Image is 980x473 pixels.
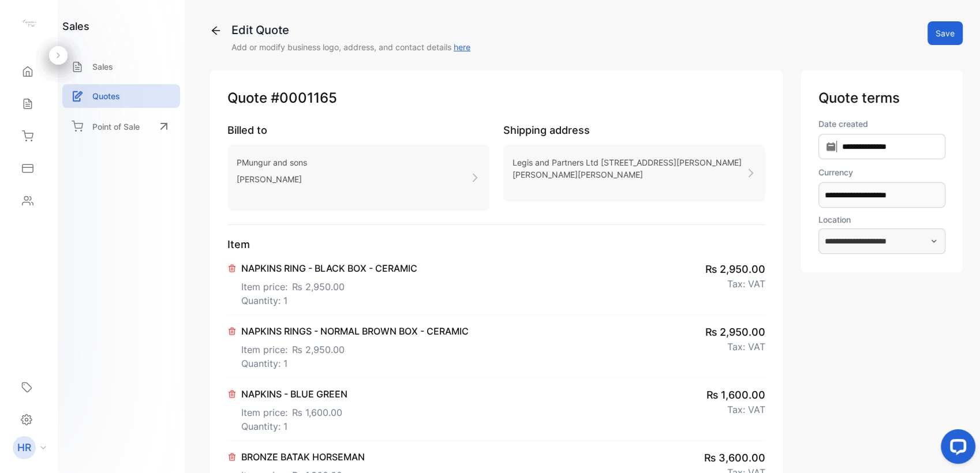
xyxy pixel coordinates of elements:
p: Legis and Partners Ltd [STREET_ADDRESS][PERSON_NAME][PERSON_NAME][PERSON_NAME] [513,154,746,183]
p: Item price: [241,338,469,356]
span: ₨ 1,600.00 [292,406,342,419]
button: Save [927,21,963,45]
p: Item price: [241,275,417,294]
p: Item price: [241,401,347,419]
a: Quotes [62,84,180,108]
span: ₨ 1,600.00 [706,387,765,403]
span: ₨ 2,950.00 [292,280,345,294]
p: Item [227,236,765,252]
p: Point of Sale [92,121,140,133]
p: NAPKINS RINGS - NORMAL BROWN BOX - CERAMIC [241,324,469,338]
span: ₨ 2,950.00 [292,343,345,356]
span: ₨ 2,950.00 [705,261,765,277]
p: Shipping address [503,122,765,138]
p: Add or modify business logo, address, and contact details [231,41,470,53]
a: Point of Sale [62,114,180,139]
a: Sales [62,55,180,78]
div: Edit Quote [231,21,470,39]
p: [PERSON_NAME] [237,171,307,187]
p: Tax: VAT [727,277,765,291]
p: HR [17,440,31,455]
p: Quote [227,88,765,108]
p: Quantity: 1 [241,419,347,433]
p: Tax: VAT [727,403,765,416]
label: Currency [818,166,945,178]
p: Quotes [92,90,120,102]
p: Billed to [227,122,489,138]
a: here [454,42,470,52]
h1: sales [62,18,89,34]
span: ₨ 3,600.00 [704,450,765,466]
iframe: LiveChat chat widget [932,425,980,473]
p: NAPKINS RING - BLACK BOX - CERAMIC [241,261,417,275]
p: Quote terms [818,88,945,108]
p: PMungur and sons [237,154,307,171]
p: Sales [92,61,113,73]
label: Date created [818,118,945,130]
span: ₨ 2,950.00 [705,324,765,340]
span: #0001165 [271,88,337,108]
p: Quantity: 1 [241,356,469,370]
p: BRONZE BATAK HORSEMAN [241,450,365,464]
p: Quantity: 1 [241,294,417,307]
p: Tax: VAT [727,340,765,354]
img: logo [20,15,38,32]
p: NAPKINS - BLUE GREEN [241,387,347,401]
